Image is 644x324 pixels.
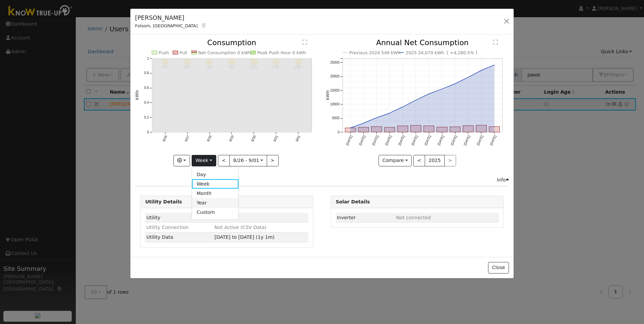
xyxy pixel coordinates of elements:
text: Consumption [207,38,256,47]
circle: onclick="" [493,129,496,132]
rect: onclick="" [358,128,368,132]
strong: Utility Details [145,199,182,204]
text: 15000 [330,89,340,92]
text: [DATE] [476,135,484,146]
circle: onclick="" [427,93,430,95]
button: Compare [379,155,412,166]
text: 1 [147,57,149,60]
text: 0.2 [144,116,149,119]
rect: onclick="" [411,126,421,132]
text: [DATE] [411,135,418,146]
text: Annual Net Consumption [376,38,469,47]
div: Info [497,176,509,184]
button: < [413,155,425,166]
text: Previous 2024 549 kWh [349,50,400,55]
circle: onclick="" [401,106,404,108]
text: 8/31 [273,135,279,142]
text: [DATE] [450,135,458,146]
td: Utility [145,213,213,223]
circle: onclick="" [480,69,483,72]
span: Folsom, [GEOGRAPHIC_DATA] [135,23,198,28]
text: kWh [325,90,330,100]
circle: onclick="" [441,88,443,91]
circle: onclick="" [362,122,365,125]
text: [DATE] [371,135,379,146]
text: 9/01 [295,135,301,142]
text: 8/30 [251,135,257,142]
rect: onclick="" [371,127,382,132]
a: Custom [192,208,239,217]
text: [DATE] [489,135,497,146]
button: < [218,155,230,166]
rect: onclick="" [424,126,434,132]
circle: onclick="" [388,112,391,115]
circle: onclick="" [349,127,352,129]
text: 5000 [332,117,340,120]
rect: onclick="" [463,126,473,132]
a: Month [192,189,239,198]
rect: onclick="" [437,127,447,132]
text: Pull [180,50,187,55]
button: 8/26 - 9/01 [229,155,267,166]
button: > [267,155,279,166]
text: [DATE] [345,135,353,146]
button: Week [192,155,216,166]
span: Not Active (CSV Data) [215,225,267,230]
text: [DATE] [358,135,366,146]
text: 8/29 [228,135,234,142]
text: 2025 24,070 kWh [ +4,280.5% ] [406,50,477,55]
text: 10000 [330,103,340,106]
text: kWh [135,90,139,100]
text: 25000 [330,61,340,64]
span: [DATE] to [DATE] (1y 1m) [215,234,275,240]
td: Inverter [336,213,395,223]
circle: onclick="" [493,64,496,66]
a: Year [192,198,239,207]
text: 0 [337,130,340,134]
button: Close [488,262,509,273]
text: Peak Push Hour 0 kWh [257,50,306,55]
text: [DATE] [397,135,405,146]
strong: Solar Details [336,199,370,204]
text:  [302,39,307,45]
a: Map [201,23,207,28]
text: [DATE] [424,135,431,146]
circle: onclick="" [467,76,470,79]
text: 0 [147,130,149,134]
text:  [493,39,498,45]
text: 8/27 [184,135,190,142]
rect: onclick="" [384,128,395,132]
text: 8/26 [162,135,168,142]
rect: onclick="" [397,126,408,132]
td: Utility Data [145,232,213,242]
text: Push [159,50,169,55]
span: ID: null, authorized: None [396,215,431,220]
h5: [PERSON_NAME] [135,13,207,22]
button: 2025 [425,155,445,166]
rect: onclick="" [476,125,486,132]
span: Utility Connection [147,225,189,230]
text: [DATE] [463,135,471,146]
span: ID: null, authorized: 08/21/25 [215,215,229,220]
rect: onclick="" [450,127,460,132]
circle: onclick="" [414,99,417,102]
text: 0.8 [144,71,149,75]
text: [DATE] [437,135,445,146]
text: Net Consumption 0 kWh [198,50,251,55]
circle: onclick="" [375,117,378,119]
text: 0.4 [144,101,149,105]
a: Day [192,170,239,179]
text: 20000 [330,75,340,78]
text: 8/28 [206,135,212,142]
rect: onclick="" [489,127,500,132]
a: Week [192,179,239,189]
text: [DATE] [384,135,392,146]
circle: onclick="" [454,83,456,85]
text: 0.6 [144,86,149,90]
rect: onclick="" [345,128,355,132]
